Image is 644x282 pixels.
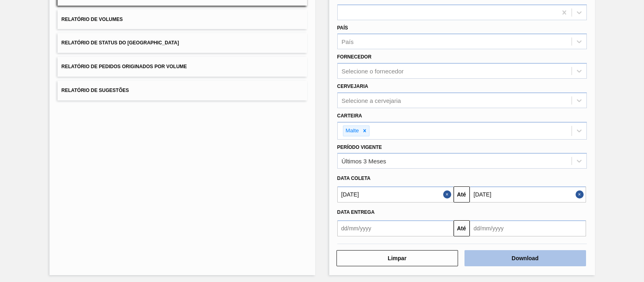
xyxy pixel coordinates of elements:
span: Relatório de Pedidos Originados por Volume [62,64,187,69]
span: Relatório de Volumes [62,17,123,22]
span: Data coleta [337,175,371,181]
button: Relatório de Pedidos Originados por Volume [58,57,307,77]
input: dd/mm/yyyy [470,186,586,203]
span: Relatório de Status do [GEOGRAPHIC_DATA] [62,40,179,46]
span: Relatório de Sugestões [62,88,129,93]
div: Malte [343,126,360,136]
button: Relatório de Sugestões [58,81,307,100]
div: Últimos 3 Meses [342,158,386,165]
label: País [337,25,348,31]
input: dd/mm/yyyy [337,220,454,236]
button: Relatório de Volumes [58,10,307,29]
button: Relatório de Status do [GEOGRAPHIC_DATA] [58,33,307,53]
button: Close [443,186,454,203]
button: Limpar [336,250,458,266]
div: Selecione o fornecedor [342,68,404,75]
label: Carteira [337,113,362,119]
span: Data Entrega [337,209,375,215]
button: Download [464,250,586,266]
button: Close [576,186,586,203]
div: País [342,38,354,45]
label: Período Vigente [337,144,382,150]
div: Selecione a cervejaria [342,97,401,104]
button: Até [454,186,470,203]
input: dd/mm/yyyy [470,220,586,236]
input: dd/mm/yyyy [337,186,454,203]
label: Cervejaria [337,84,368,89]
label: Fornecedor [337,54,372,60]
button: Até [454,220,470,236]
